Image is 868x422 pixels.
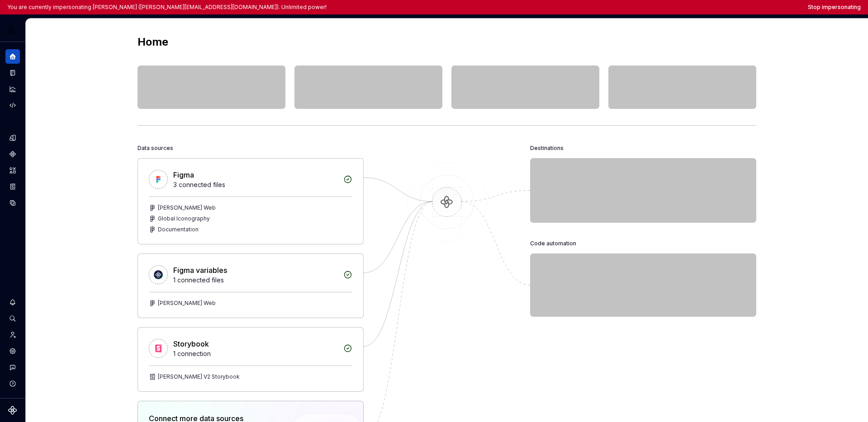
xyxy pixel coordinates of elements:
svg: Supernova Logo [8,406,17,415]
div: Documentation [158,226,199,233]
div: 3 connected files [173,180,338,189]
div: Storybook [173,338,209,349]
div: Figma [173,169,194,180]
button: Stop impersonating [808,4,861,11]
button: Contact support [5,360,20,375]
div: Code automation [530,237,576,250]
a: Assets [5,163,20,178]
div: 1 connection [173,349,338,358]
a: Components [5,147,20,161]
a: Analytics [5,82,20,96]
div: 1 connected files [173,276,338,285]
a: Invite team [5,328,20,342]
a: Storybook stories [5,179,20,194]
h2: Home [138,35,168,49]
div: Destinations [530,142,564,155]
a: Code automation [5,98,20,113]
div: Global Iconography [158,215,210,222]
a: Home [5,49,20,64]
div: [PERSON_NAME] Web [158,204,216,211]
div: Figma variables [173,265,227,276]
div: Data sources [138,142,173,155]
a: Settings [5,344,20,358]
a: Documentation [5,66,20,80]
p: You are currently impersonating [PERSON_NAME] ([PERSON_NAME][EMAIL_ADDRESS][DOMAIN_NAME]). Unlimi... [7,4,327,11]
a: Storybook1 connection[PERSON_NAME] V2 Storybook [138,327,364,392]
a: Data sources [5,196,20,210]
button: Search ⌘K [5,311,20,326]
a: Figma3 connected files[PERSON_NAME] WebGlobal IconographyDocumentation [138,158,364,244]
button: Notifications [5,295,20,309]
a: Figma variables1 connected files[PERSON_NAME] Web [138,253,364,318]
a: Design tokens [5,131,20,145]
div: [PERSON_NAME] Web [158,300,216,307]
div: [PERSON_NAME] V2 Storybook [158,373,240,380]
